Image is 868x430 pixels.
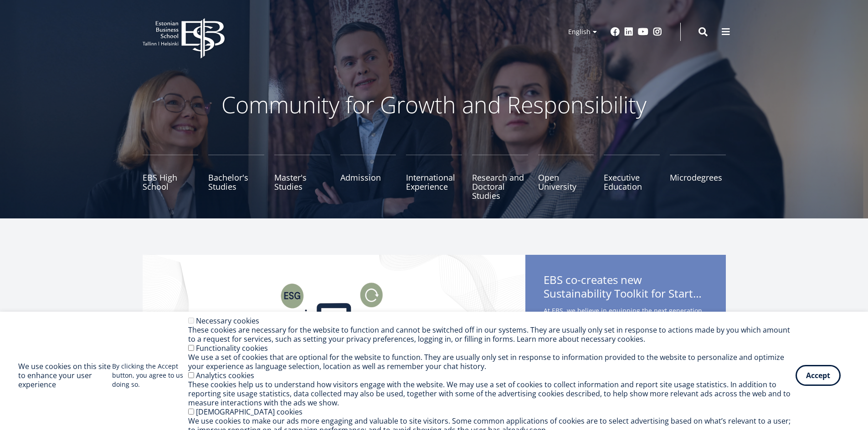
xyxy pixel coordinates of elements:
[188,325,796,344] div: These cookies are necessary for the website to function and cannot be switched off in our systems...
[193,91,676,118] p: Community for Growth and Responsibility
[604,155,660,200] a: Executive Education
[188,353,796,371] div: We use a set of cookies that are optional for the website to function. They are usually only set ...
[544,273,708,303] span: EBS co-creates new
[143,255,525,428] img: Startup toolkit image
[406,155,462,200] a: International Experience
[653,27,662,36] a: Instagram
[196,343,268,353] label: Functionality cookies
[340,155,396,200] a: Admission
[143,155,199,200] a: EBS High School
[624,27,633,36] a: Linkedin
[670,155,726,200] a: Microdegrees
[196,407,303,417] label: [DEMOGRAPHIC_DATA] cookies
[611,27,620,36] a: Facebook
[18,362,112,389] h2: We use cookies on this site to enhance your user experience
[472,155,528,200] a: Research and Doctoral Studies
[196,316,259,326] label: Necessary cookies
[796,365,841,386] button: Accept
[638,27,648,36] a: Youtube
[274,155,330,200] a: Master's Studies
[188,380,796,407] div: These cookies help us to understand how visitors engage with the website. We may use a set of coo...
[112,362,188,389] p: By clicking the Accept button, you agree to us doing so.
[544,287,708,300] span: Sustainability Toolkit for Startups
[538,155,594,200] a: Open University
[544,305,708,376] span: At EBS, we believe in equipping the next generation of leaders with the tools to build not just p...
[196,370,254,380] label: Analytics cookies
[208,155,264,200] a: Bachelor's Studies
